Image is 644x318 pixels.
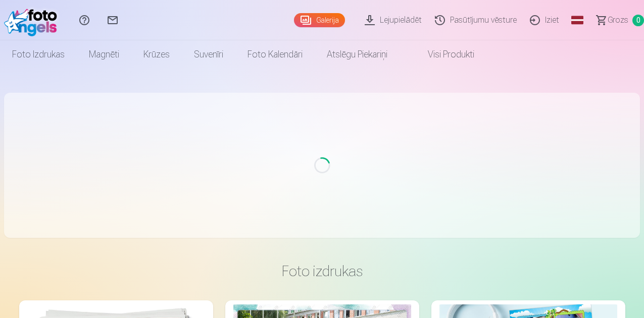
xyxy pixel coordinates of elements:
a: Magnēti [77,40,131,69]
a: Atslēgu piekariņi [315,40,400,69]
img: /fa1 [4,4,62,36]
a: Galerija [294,13,345,27]
a: Krūzes [131,40,182,69]
span: Grozs [608,14,628,26]
a: Suvenīri [182,40,235,69]
h3: Foto izdrukas [27,262,617,280]
span: 0 [632,15,644,26]
a: Foto kalendāri [235,40,315,69]
a: Visi produkti [400,40,486,69]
